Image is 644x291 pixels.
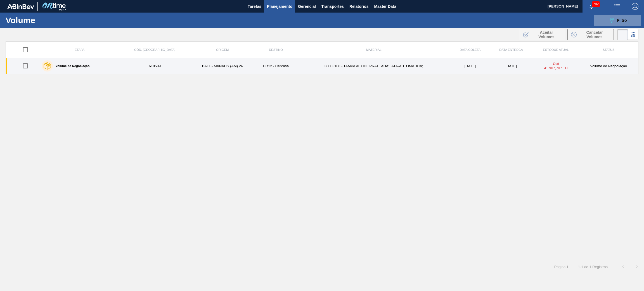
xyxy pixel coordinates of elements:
td: [DATE] [489,58,532,74]
span: Status [603,48,614,51]
img: userActions [614,3,621,10]
span: 41.907,707 TH [544,66,568,70]
button: < [616,260,630,274]
span: 702 [592,1,600,7]
td: BR12 - Cebrasa [255,58,297,74]
span: Destino [269,48,283,51]
span: Transportes [321,3,344,10]
button: > [630,260,644,274]
span: Cancelar Volumes [579,30,610,39]
span: Filtro [617,18,627,23]
span: Origem [216,48,229,51]
a: Volume de Negociação618589BALL - MANAUS (AM) 24BR12 - Cebrasa30003188 - TAMPA AL.CDL;PRATEADA;LAT... [6,58,638,74]
h1: Volume [6,17,91,23]
span: Data entrega [499,48,523,51]
button: Cancelar Volumes [567,29,614,40]
td: [DATE] [451,58,489,74]
div: Visão em Lista [617,29,628,40]
img: Logout [632,3,638,10]
td: 618589 [120,58,190,74]
img: TNhmsLtSVTkK8tSr43FrP2fwEKptu5GPRR3wAAAABJRU5ErkJggg== [7,4,34,9]
td: 30003188 - TAMPA AL.CDL;PRATEADA;LATA-AUTOMATICA; [297,58,451,74]
label: Volume de Negociação [53,64,90,68]
span: Aceitar Volumes [531,30,562,39]
span: Etapa [75,48,84,51]
span: Data coleta [460,48,481,51]
div: Visão em Cards [628,29,638,40]
span: Estoque atual [543,48,569,51]
span: Master Data [374,3,396,10]
span: Página : 1 [554,265,569,269]
button: Notificações [583,3,600,10]
strong: Out [553,62,559,66]
td: Volume de Negociação [579,58,638,74]
span: Tarefas [248,3,261,10]
span: Relatórios [349,3,368,10]
td: BALL - MANAUS (AM) 24 [190,58,255,74]
button: Aceitar Volumes [519,29,565,40]
span: Material [366,48,382,51]
button: Filtro [594,15,641,26]
span: 1 - 1 de 1 Registros [577,265,608,269]
span: Cód. [GEOGRAPHIC_DATA] [134,48,176,51]
span: Gerencial [298,3,316,10]
span: Planejamento [267,3,292,10]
